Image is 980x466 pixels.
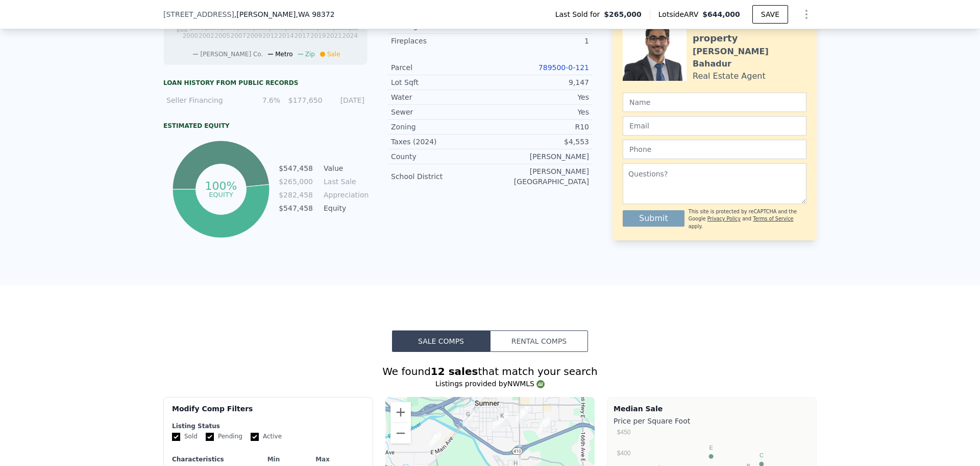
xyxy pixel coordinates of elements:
div: Estimated Equity [163,122,367,130]
span: Metro [275,51,292,58]
div: Yes [490,92,589,102]
img: NWMLS Logo [536,380,545,388]
span: [STREET_ADDRESS] [163,9,234,19]
td: Equity [322,203,367,214]
div: R10 [490,122,589,132]
div: [PERSON_NAME] [490,151,589,162]
span: Lotside ARV [658,9,702,19]
div: 2801 Linden Ln [430,431,441,449]
button: Submit [623,210,684,227]
div: $177,650 [286,95,322,105]
button: SAVE [752,5,788,24]
div: Seller Financing [166,95,238,105]
span: , WA 98372 [296,10,335,18]
tspan: 2007 [231,32,247,39]
input: Pending [206,433,214,441]
div: Listing Status [172,422,364,430]
div: Fireplaces [391,36,490,46]
div: Sewer [391,107,490,117]
div: 124 Mtn Circle Dr [462,409,474,427]
input: Email [623,116,806,136]
tspan: 2014 [278,32,294,39]
td: Last Sale [322,176,367,187]
div: Price per Square Foot [614,414,810,428]
div: [PERSON_NAME][GEOGRAPHIC_DATA] [490,166,589,187]
td: Appreciation [322,189,367,201]
tspan: 2012 [262,32,278,39]
tspan: 2019 [310,32,326,39]
tspan: equity [209,190,233,198]
div: Min [251,455,296,463]
a: Privacy Policy [707,216,741,221]
div: Modify Comp Filters [172,404,364,422]
td: $547,458 [278,163,313,174]
label: Pending [206,432,242,441]
div: 1514 Silver St [497,411,508,428]
input: Active [251,433,259,441]
tspan: 100% [205,180,237,192]
tspan: $68 [176,26,188,33]
div: [DATE] [329,95,364,105]
div: Characteristics [172,455,247,463]
div: 15606 67th Street Ct E [538,417,550,434]
div: [PERSON_NAME] Bahadur [693,46,806,70]
td: $282,458 [278,189,313,201]
span: $265,000 [604,9,642,19]
span: , [PERSON_NAME] [234,9,335,19]
div: Yes [490,107,589,117]
tspan: 2009 [247,32,262,39]
span: Sale [327,51,340,58]
div: Water [391,92,490,102]
div: Ask about this property [693,17,806,46]
div: 1413 Rainier St [492,413,503,431]
span: Zip [305,51,315,58]
button: Zoom out [390,423,411,443]
span: Last Sold for [555,9,604,19]
span: $644,000 [702,10,740,18]
button: Rental Comps [490,330,588,352]
div: Real Estate Agent [693,70,766,82]
tspan: 2000 [183,32,199,39]
div: 9,147 [490,77,589,87]
text: $400 [617,450,631,457]
div: Max [300,455,345,463]
input: Sold [172,433,180,441]
text: E [709,445,713,451]
div: We found that match your search [163,364,817,379]
div: County [391,151,490,162]
label: Sold [172,432,198,441]
tspan: 2002 [199,32,214,39]
div: Zoning [391,122,490,132]
a: 789500-0-121 [538,63,589,72]
div: Parcel [391,62,490,73]
div: School District [391,171,490,182]
td: Value [322,163,367,174]
input: Name [623,93,806,112]
div: 6410 151st Ave E [517,406,528,424]
strong: 12 sales [431,365,478,378]
tspan: 2017 [295,32,310,39]
tspan: 2005 [214,32,230,39]
span: [PERSON_NAME] Co. [200,51,263,58]
div: $4,553 [490,137,589,147]
div: Lot Sqft [391,77,490,87]
td: $265,000 [278,176,313,187]
button: Show Options [796,4,817,25]
button: Zoom in [390,402,411,423]
button: Sale Comps [392,330,490,352]
td: $547,458 [278,203,313,214]
div: This site is protected by reCAPTCHA and the Google and apply. [689,208,806,230]
div: Taxes (2024) [391,137,490,147]
text: $450 [617,429,631,436]
div: Median Sale [614,404,810,414]
div: 7.6% [244,95,280,105]
tspan: 2021 [326,32,342,39]
div: Listings provided by NWMLS [163,379,817,389]
tspan: 2024 [342,32,358,39]
text: C [759,452,764,458]
input: Phone [623,140,806,159]
a: Terms of Service [753,216,793,221]
div: 1 [490,36,589,46]
div: Loan history from public records [163,79,367,87]
label: Active [251,432,282,441]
